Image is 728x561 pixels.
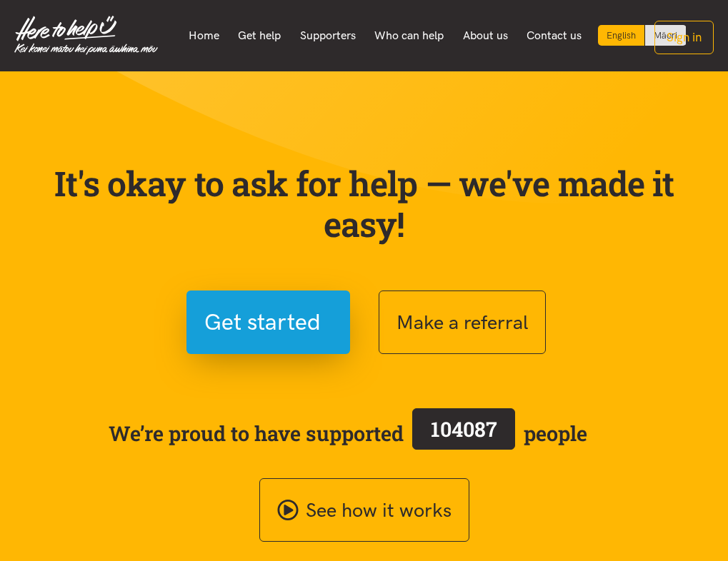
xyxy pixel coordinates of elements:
button: Sign in [654,21,714,54]
a: About us [453,21,517,51]
button: Get started [186,290,350,354]
a: Home [179,21,229,51]
a: Get help [229,21,291,51]
p: It's okay to ask for help — we've made it easy! [36,163,693,245]
a: 104087 [404,405,524,461]
a: Switch to Te Reo Māori [645,25,686,46]
img: Home [14,16,158,55]
span: 104087 [431,415,497,443]
a: Supporters [290,21,365,51]
button: Make a referral [379,290,546,354]
a: See how it works [259,478,469,542]
a: Who can help [365,21,454,51]
div: Language toggle [598,25,687,46]
span: We’re proud to have supported people [109,405,587,461]
span: Get started [204,304,321,340]
div: Current language [598,25,645,46]
a: Contact us [517,21,592,51]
